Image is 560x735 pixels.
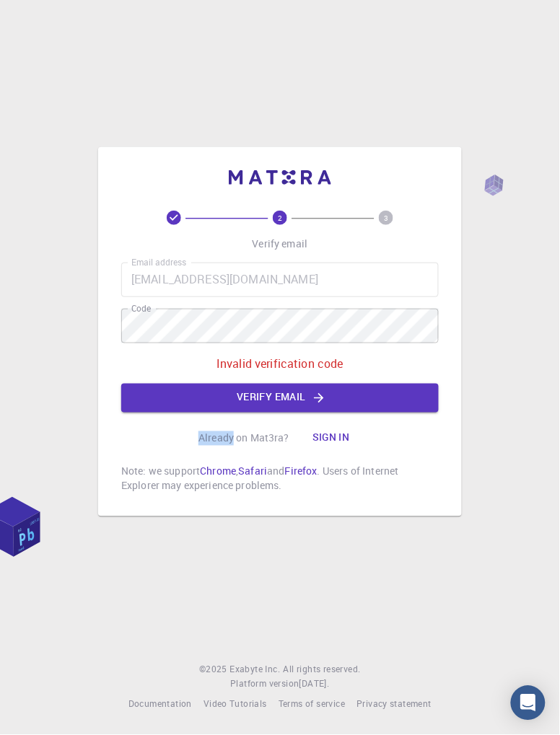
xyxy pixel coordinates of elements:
[230,677,299,692] span: Platform version
[279,698,345,710] span: Terms of service
[279,697,345,712] a: Terms of service
[284,663,361,677] span: All rights reserved.
[230,663,281,677] a: Exabyte Inc.
[204,697,267,712] a: Video Tutorials
[199,663,229,677] span: © 2025
[121,384,439,413] button: Verify email
[285,465,318,478] a: Firefox
[278,213,282,223] text: 2
[299,678,330,690] span: [DATE] .
[131,257,186,269] label: Email address
[128,697,192,712] a: Documentation
[301,424,362,453] button: Sign in
[204,698,267,710] span: Video Tutorials
[253,237,308,251] p: Verify email
[299,677,330,692] a: [DATE].
[356,698,432,710] span: Privacy statement
[131,303,151,315] label: Code
[230,664,281,675] span: Exabyte Inc.
[356,697,432,712] a: Privacy statement
[200,465,236,478] a: Chrome
[128,698,192,710] span: Documentation
[511,686,546,721] div: Open Intercom Messenger
[216,355,344,372] p: Invalid verification code
[198,431,289,446] p: Already on Mat3ra?
[384,213,388,223] text: 3
[238,465,267,478] a: Safari
[121,465,439,493] p: Note: we support , and . Users of Internet Explorer may experience problems.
